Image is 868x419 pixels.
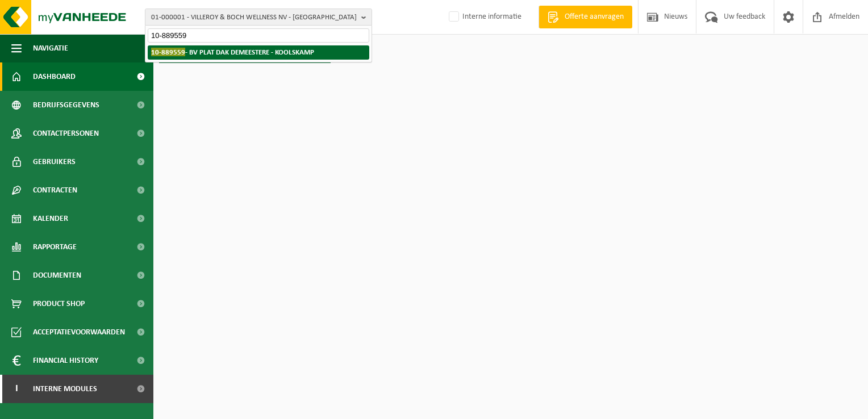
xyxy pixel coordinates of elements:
[33,204,68,233] span: Kalender
[33,318,125,346] span: Acceptatievoorwaarden
[33,176,77,204] span: Contracten
[151,9,357,26] span: 01-000001 - VILLEROY & BOCH WELLNESS NV - [GEOGRAPHIC_DATA]
[33,290,85,318] span: Product Shop
[33,346,98,375] span: Financial History
[562,11,627,23] span: Offerte aanvragen
[33,34,68,62] span: Navigatie
[33,375,97,403] span: Interne modules
[33,148,76,176] span: Gebruikers
[11,375,22,403] span: I
[33,261,81,290] span: Documenten
[33,233,77,261] span: Rapportage
[33,119,99,148] span: Contactpersonen
[33,62,76,91] span: Dashboard
[148,28,369,43] input: Zoeken naar gekoppelde vestigingen
[151,48,314,56] strong: - BV PLAT DAK DEMEESTERE - KOOLSKAMP
[33,91,99,119] span: Bedrijfsgegevens
[151,48,185,56] span: 10-889559
[145,9,372,26] button: 01-000001 - VILLEROY & BOCH WELLNESS NV - [GEOGRAPHIC_DATA]
[446,9,521,26] label: Interne informatie
[539,6,632,28] a: Offerte aanvragen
